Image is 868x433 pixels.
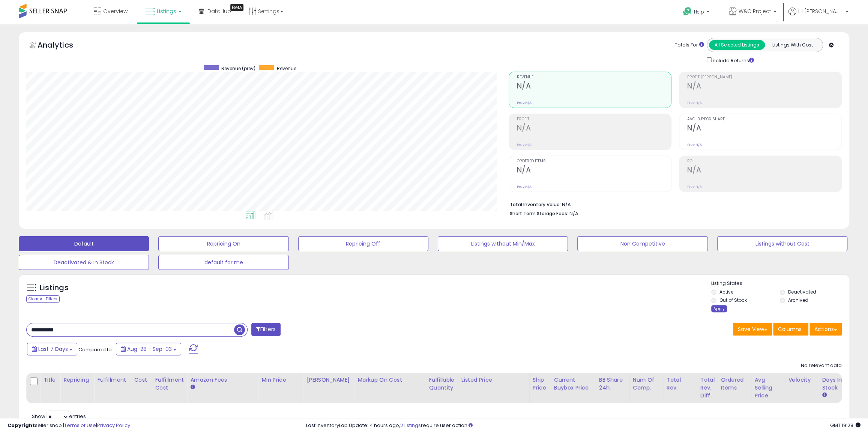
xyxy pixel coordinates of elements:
[717,236,847,251] button: Listings without Cost
[687,100,702,105] small: Prev: N/A
[38,345,68,353] span: Last 7 Days
[190,384,195,391] small: Amazon Fees.
[687,142,702,147] small: Prev: N/A
[103,7,128,15] span: Overview
[19,255,149,270] button: Deactivated & In Stock
[569,210,578,217] span: N/A
[822,376,850,392] div: Days In Stock
[755,376,782,400] div: Avg Selling Price
[517,142,532,147] small: Prev: N/A
[510,210,568,217] b: Short Term Storage Fees:
[809,323,842,336] button: Actions
[788,7,848,24] a: Hi [PERSON_NAME]
[64,422,96,429] a: Terms of Use
[400,422,421,429] a: 2 listings
[533,376,548,392] div: Ship Price
[517,184,532,189] small: Prev: N/A
[667,376,694,392] div: Total Rev.
[44,376,57,384] div: Title
[8,422,35,429] strong: Copyright
[554,376,593,392] div: Current Buybox Price
[739,7,771,15] span: W&C Project
[577,236,707,251] button: Non Competitive
[719,289,733,295] label: Active
[207,7,231,15] span: DataHub
[709,40,765,50] button: All Selected Listings
[357,376,422,384] div: Markup on Cost
[190,376,255,384] div: Amazon Fees
[306,422,860,429] div: Last InventoryLab Update: 4 hours ago, require user action.
[230,4,243,11] div: Tooltip anchor
[694,9,704,15] span: Help
[517,159,671,163] span: Ordered Items
[517,82,671,92] h2: N/A
[277,65,296,72] span: Revenue
[354,373,426,403] th: The percentage added to the cost of goods (COGS) that forms the calculator for Min & Max prices.
[26,295,60,303] div: Clear All Filters
[677,1,717,24] a: Help
[773,323,808,336] button: Columns
[733,323,772,336] button: Save View
[97,422,130,429] a: Privacy Policy
[721,376,748,392] div: Ordered Items
[157,7,176,15] span: Listings
[830,422,860,429] span: 2025-09-11 19:28 GMT
[78,346,113,353] span: Compared to:
[599,376,626,392] div: BB Share 24h.
[97,376,128,384] div: Fulfillment
[116,343,181,355] button: Aug-28 - Sep-03
[127,345,172,353] span: Aug-28 - Sep-03
[801,362,842,369] div: No relevant data
[461,376,526,384] div: Listed Price
[517,75,671,79] span: Revenue
[158,236,288,251] button: Repricing On
[687,75,841,79] span: Profit [PERSON_NAME]
[510,201,561,208] b: Total Inventory Value:
[298,236,428,251] button: Repricing Off
[517,117,671,121] span: Profit
[517,100,532,105] small: Prev: N/A
[675,42,704,49] div: Totals For
[438,236,568,251] button: Listings without Min/Max
[261,376,300,384] div: Min Price
[778,325,802,333] span: Columns
[517,166,671,176] h2: N/A
[32,413,86,420] span: Show: entries
[510,199,836,208] li: N/A
[701,56,763,64] div: Include Returns
[719,297,747,303] label: Out of Stock
[38,40,88,52] h5: Analytics
[788,289,816,295] label: Deactivated
[8,422,130,429] div: seller snap | |
[687,82,841,92] h2: N/A
[700,376,715,400] div: Total Rev. Diff.
[687,124,841,134] h2: N/A
[134,376,149,384] div: Cost
[306,376,351,384] div: [PERSON_NAME]
[687,159,841,163] span: ROI
[63,376,91,384] div: Repricing
[683,7,692,16] i: Get Help
[822,392,827,399] small: Days In Stock.
[40,283,69,293] h5: Listings
[429,376,455,392] div: Fulfillable Quantity
[221,65,255,72] span: Revenue (prev)
[687,184,702,189] small: Prev: N/A
[687,166,841,176] h2: N/A
[711,305,727,312] div: Apply
[27,343,77,355] button: Last 7 Days
[158,255,288,270] button: default for me
[19,236,149,251] button: Default
[633,376,660,392] div: Num of Comp.
[788,297,808,303] label: Archived
[798,7,843,15] span: Hi [PERSON_NAME]
[155,376,184,392] div: Fulfillment Cost
[517,124,671,134] h2: N/A
[687,117,841,121] span: Avg. Buybox Share
[251,323,281,336] button: Filters
[788,376,816,384] div: Velocity
[764,40,820,50] button: Listings With Cost
[711,280,849,287] p: Listing States:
